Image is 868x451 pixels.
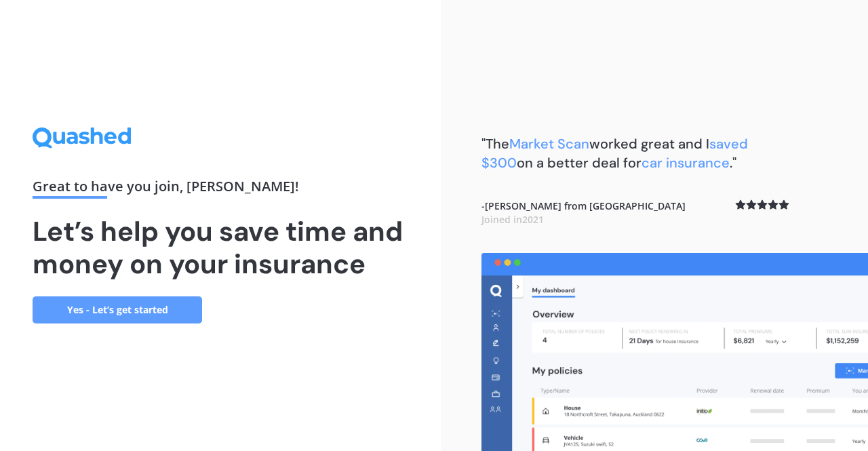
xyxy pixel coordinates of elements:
[481,135,748,172] b: "The worked great and I on a better deal for ."
[642,154,730,172] span: car insurance
[481,199,686,226] b: - [PERSON_NAME] from [GEOGRAPHIC_DATA]
[481,213,544,226] span: Joined in 2021
[481,253,868,451] img: dashboard.webp
[509,135,589,153] span: Market Scan
[33,180,408,199] div: Great to have you join , [PERSON_NAME] !
[33,215,408,280] h1: Let’s help you save time and money on your insurance
[33,296,202,323] a: Yes - Let’s get started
